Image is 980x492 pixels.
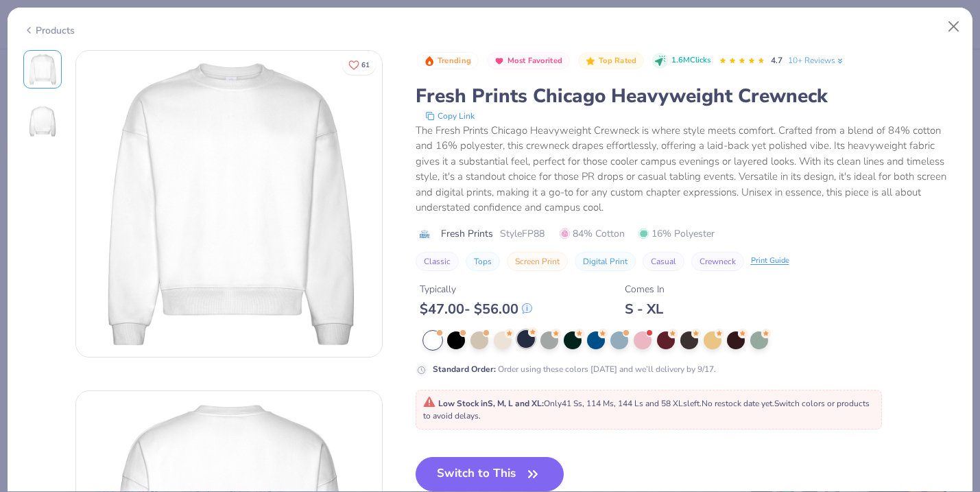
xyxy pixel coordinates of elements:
[638,226,715,241] span: 16% Polyester
[771,55,782,66] span: 4.7
[76,51,382,357] img: Front
[433,363,716,375] div: Order using these colors [DATE] and we’ll delivery by 9/17.
[702,398,774,409] span: No restock date yet.
[625,282,665,296] div: Comes In
[691,252,744,271] button: Crewneck
[438,398,544,409] strong: Low Stock in S, M, L and XL :
[560,226,625,241] span: 84% Cotton
[643,252,684,271] button: Casual
[416,457,564,491] button: Switch to This
[466,252,500,271] button: Tops
[494,56,505,67] img: Most Favorited sort
[941,14,967,40] button: Close
[416,83,957,109] div: Fresh Prints Chicago Heavyweight Crewneck
[788,54,845,67] a: 10+ Reviews
[421,109,479,123] button: copy to clipboard
[416,123,957,215] div: The Fresh Prints Chicago Heavyweight Crewneck is where style meets comfort. Crafted from a blend ...
[599,57,637,65] span: Top Rated
[417,52,479,70] button: Badge Button
[416,252,459,271] button: Classic
[500,226,545,241] span: Style FP88
[625,301,665,318] div: S - XL
[433,364,496,375] strong: Standard Order :
[575,252,636,271] button: Digital Print
[26,53,59,86] img: Front
[507,57,562,65] span: Most Favorited
[420,301,532,318] div: $ 47.00 - $ 56.00
[441,226,493,241] span: Fresh Prints
[487,52,570,70] button: Badge Button
[578,52,644,70] button: Badge Button
[420,282,532,296] div: Typically
[416,229,434,239] img: brand logo
[342,55,376,75] button: Like
[751,255,789,267] div: Print Guide
[424,56,435,67] img: Trending sort
[507,252,568,271] button: Screen Print
[671,55,710,67] span: 1.6M Clicks
[423,398,870,421] span: Only 41 Ss, 114 Ms, 144 Ls and 58 XLs left. Switch colors or products to avoid delays.
[719,50,765,72] div: 4.7 Stars
[23,23,75,38] div: Products
[438,57,471,65] span: Trending
[585,56,596,67] img: Top Rated sort
[26,105,59,138] img: Back
[361,62,370,69] span: 61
